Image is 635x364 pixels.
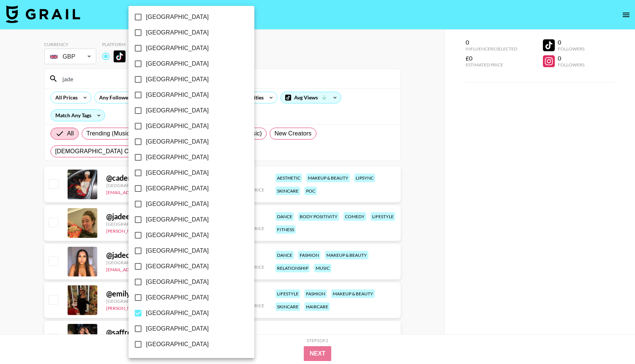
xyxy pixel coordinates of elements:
span: [GEOGRAPHIC_DATA] [146,91,209,99]
span: [GEOGRAPHIC_DATA] [146,106,209,115]
span: [GEOGRAPHIC_DATA] [146,59,209,68]
span: [GEOGRAPHIC_DATA] [146,278,209,286]
span: [GEOGRAPHIC_DATA] [146,28,209,37]
span: [GEOGRAPHIC_DATA] [146,200,209,209]
span: [GEOGRAPHIC_DATA] [146,75,209,84]
span: [GEOGRAPHIC_DATA] [146,168,209,177]
span: [GEOGRAPHIC_DATA] [146,44,209,53]
span: [GEOGRAPHIC_DATA] [146,231,209,240]
span: [GEOGRAPHIC_DATA] [146,184,209,193]
span: [GEOGRAPHIC_DATA] [146,340,209,349]
span: [GEOGRAPHIC_DATA] [146,13,209,22]
span: [GEOGRAPHIC_DATA] [146,293,209,302]
span: [GEOGRAPHIC_DATA] [146,324,209,333]
span: [GEOGRAPHIC_DATA] [146,137,209,146]
span: [GEOGRAPHIC_DATA] [146,246,209,255]
span: [GEOGRAPHIC_DATA] [146,262,209,271]
span: [GEOGRAPHIC_DATA] [146,215,209,224]
span: [GEOGRAPHIC_DATA] [146,309,209,318]
span: [GEOGRAPHIC_DATA] [146,122,209,131]
span: [GEOGRAPHIC_DATA] [146,153,209,162]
